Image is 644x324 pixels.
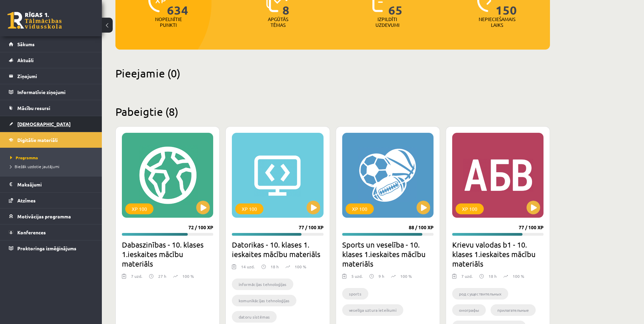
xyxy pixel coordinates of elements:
[9,116,93,132] a: [DEMOGRAPHIC_DATA]
[115,67,550,80] h2: Pieejamie (0)
[17,229,46,235] span: Konferences
[17,177,93,192] legend: Maksājumi
[456,203,484,214] div: XP 100
[9,209,93,224] a: Motivācijas programma
[491,304,536,316] li: прилагательные
[295,264,306,270] p: 100 %
[10,155,95,161] a: Programma
[9,132,93,148] a: Digitālie materiāli
[265,16,291,28] p: Apgūtās tēmas
[232,295,296,306] li: komunikācijas tehnoloģijas
[9,68,93,84] a: Ziņojumi
[182,273,194,279] p: 100 %
[452,240,544,268] h2: Krievu valodas b1 - 10. klases 1.ieskaites mācību materiāls
[9,193,93,208] a: Atzīmes
[122,240,213,268] h2: Dabaszinības - 10. klases 1.ieskaites mācību materiāls
[9,36,93,52] a: Sākums
[452,304,486,316] li: омографы
[342,288,368,300] li: sports
[489,273,497,279] p: 18 h
[452,288,508,300] li: род существительных
[17,213,71,219] span: Motivācijas programma
[232,240,323,259] h2: Datorikas - 10. klases 1. ieskaites mācību materiāls
[17,245,76,251] span: Proktoringa izmēģinājums
[342,240,434,268] h2: Sports un veselība - 10. klases 1.ieskaites mācību materiāls
[9,52,93,68] a: Aktuāli
[379,273,384,279] p: 9 h
[155,16,182,28] p: Nopelnītie punkti
[232,311,277,323] li: datoru sistēmas
[17,57,34,63] span: Aktuāli
[374,16,401,28] p: Izpildīti uzdevumi
[10,164,59,169] span: Biežāk uzdotie jautājumi
[9,177,93,192] a: Maksājumi
[346,203,374,214] div: XP 100
[17,105,50,111] span: Mācību resursi
[17,197,36,203] span: Atzīmes
[17,84,93,100] legend: Informatīvie ziņojumi
[7,12,62,29] a: Rīgas 1. Tālmācības vidusskola
[9,240,93,256] a: Proktoringa izmēģinājums
[9,100,93,116] a: Mācību resursi
[271,264,279,270] p: 18 h
[17,41,35,47] span: Sākums
[232,278,293,290] li: informācijas tehnoloģijas
[9,84,93,100] a: Informatīvie ziņojumi
[513,273,524,279] p: 100 %
[351,273,363,283] div: 5 uzd.
[17,121,71,127] span: [DEMOGRAPHIC_DATA]
[10,163,95,169] a: Biežāk uzdotie jautājumi
[17,137,58,143] span: Digitālie materiāli
[400,273,412,279] p: 100 %
[461,273,473,283] div: 7 uzd.
[342,304,403,316] li: veselīga uztura ieteikumi
[115,105,550,118] h2: Pabeigtie (8)
[158,273,166,279] p: 27 h
[241,264,255,274] div: 14 uzd.
[125,203,153,214] div: XP 100
[479,16,515,28] p: Nepieciešamais laiks
[235,203,263,214] div: XP 100
[17,68,93,84] legend: Ziņojumi
[10,155,38,160] span: Programma
[131,273,142,283] div: 7 uzd.
[9,224,93,240] a: Konferences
